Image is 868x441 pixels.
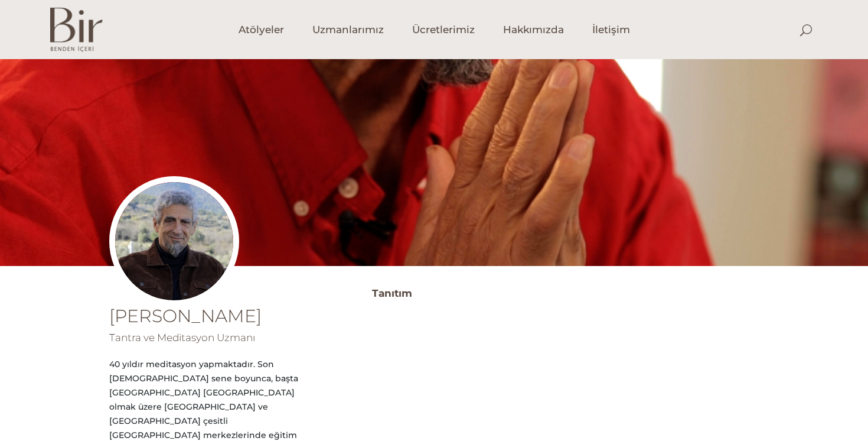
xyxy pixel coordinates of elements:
span: Ücretlerimiz [412,23,475,37]
h3: Tanıtım [372,284,759,303]
img: Koray_Arham_Mincinozlu_002_copy-300x300.jpg [109,176,239,306]
h1: [PERSON_NAME] [109,307,307,325]
span: İletişim [592,23,630,37]
span: Atölyeler [239,23,284,37]
span: Hakkımızda [503,23,564,37]
span: Tantra ve Meditasyon Uzmanı [109,332,255,343]
span: Uzmanlarımız [312,23,384,37]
